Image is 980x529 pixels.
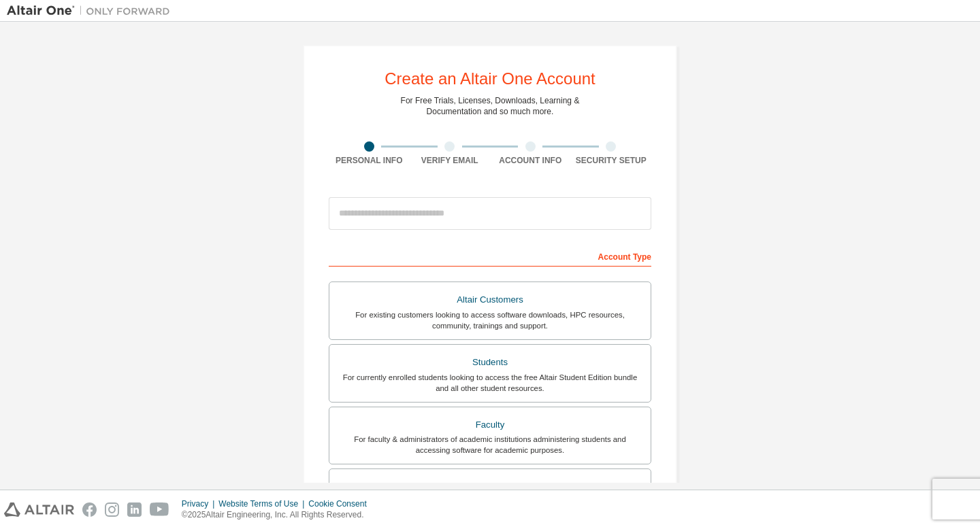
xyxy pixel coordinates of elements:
[385,71,595,87] div: Create an Altair One Account
[490,155,571,166] div: Account Info
[4,502,74,517] img: altair_logo.svg
[338,309,642,331] div: For existing customers looking to access software downloads, HPC resources, community, trainings ...
[338,372,642,394] div: For currently enrolled students looking to access the free Altair Student Edition bundle and all ...
[105,502,119,517] img: instagram.svg
[308,498,374,509] div: Cookie Consent
[182,509,375,521] p: © 2025 Altair Engineering, Inc. All Rights Reserved.
[182,498,218,509] div: Privacy
[338,415,642,434] div: Faculty
[7,4,177,18] img: Altair One
[338,477,642,496] div: Everyone else
[127,502,142,517] img: linkedin.svg
[150,502,169,517] img: youtube.svg
[338,434,642,456] div: For faculty & administrators of academic institutions administering students and accessing softwa...
[410,155,491,166] div: Verify Email
[338,290,642,309] div: Altair Customers
[338,353,642,372] div: Students
[571,155,652,166] div: Security Setup
[82,502,97,517] img: facebook.svg
[329,245,651,267] div: Account Type
[218,498,308,509] div: Website Terms of Use
[401,95,580,117] div: For Free Trials, Licenses, Downloads, Learning & Documentation and so much more.
[329,155,410,166] div: Personal Info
